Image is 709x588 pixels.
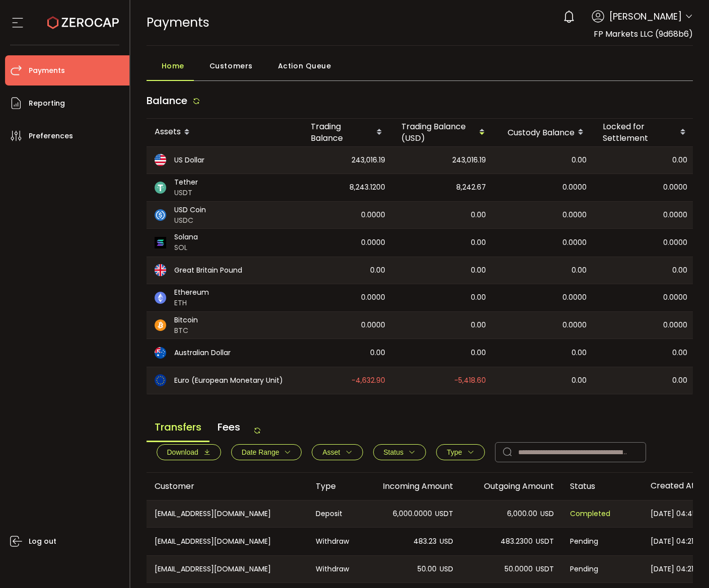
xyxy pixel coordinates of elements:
span: 0.00 [370,265,385,276]
span: USD [440,563,453,575]
span: 0.0000 [361,319,385,331]
span: USDC [174,215,206,226]
span: Status [384,448,404,456]
img: eth_portfolio.svg [155,292,166,303]
span: 0.0000 [562,292,587,303]
span: 0.00 [471,292,486,303]
span: 6,000.00 [507,508,537,520]
div: Withdraw [308,528,361,555]
span: Pending [570,563,598,575]
span: Type [447,448,462,456]
span: Reporting [29,96,65,111]
span: 50.0000 [505,563,533,575]
span: 0.00 [672,375,687,386]
span: 243,016.19 [452,154,486,166]
span: 0.0000 [663,237,687,248]
span: Home [162,56,184,76]
div: [EMAIL_ADDRESS][DOMAIN_NAME] [147,528,308,555]
img: btc_portfolio.svg [155,319,166,331]
span: 8,242.67 [456,182,486,193]
div: Trading Balance (USD) [393,121,494,144]
div: [EMAIL_ADDRESS][DOMAIN_NAME] [147,556,308,582]
span: SOL [174,242,198,253]
span: USD Coin [174,205,206,215]
span: 0.00 [572,375,587,386]
span: Asset [322,448,340,456]
div: Assets [147,124,303,141]
span: Log out [29,534,56,549]
div: Outgoing Amount [461,480,562,492]
span: Transfers [147,413,209,442]
span: 0.0000 [361,209,385,221]
span: [PERSON_NAME] [609,10,682,23]
img: aud_portfolio.svg [155,347,166,359]
div: Chat Widget [659,540,709,588]
span: 0.0000 [361,237,385,248]
span: Date Range [242,448,279,456]
div: Withdraw [308,556,361,582]
span: 50.00 [417,563,437,575]
span: 0.0000 [663,209,687,221]
span: 0.0000 [562,319,587,331]
div: Status [562,480,643,492]
span: Bitcoin [174,315,198,325]
div: [EMAIL_ADDRESS][DOMAIN_NAME] [147,500,308,527]
span: [DATE] 04:21:37 [651,563,703,575]
span: BTC [174,325,198,336]
span: [DATE] 04:45:15 [651,508,704,520]
span: 0.00 [572,347,587,359]
span: USD [540,508,554,520]
span: FP Markets LLC (9d68b6) [594,28,693,40]
div: Customer [147,480,308,492]
span: USD [440,536,453,547]
button: Status [373,444,427,460]
span: 6,000.0000 [393,508,432,520]
span: Preferences [29,129,73,143]
button: Download [157,444,221,460]
button: Type [436,444,484,460]
span: [DATE] 04:21:59 [651,536,703,547]
span: 0.0000 [562,237,587,248]
div: Deposit [308,500,361,527]
div: Trading Balance [303,121,393,144]
span: 0.00 [572,154,587,166]
span: Fees [209,413,248,441]
img: usdc_portfolio.svg [155,209,166,221]
span: -4,632.90 [351,375,385,386]
button: Date Range [231,444,302,460]
span: Balance [147,94,187,108]
span: 0.00 [672,265,687,276]
span: 0.00 [471,347,486,359]
div: Locked for Settlement [595,121,695,144]
div: Incoming Amount [361,480,461,492]
span: 243,016.19 [351,154,385,166]
span: Australian Dollar [174,348,231,358]
span: US Dollar [174,155,204,165]
img: usd_portfolio.svg [155,154,166,165]
span: 0.0000 [562,209,587,221]
span: Great Britain Pound [174,265,242,276]
span: Completed [570,508,610,520]
span: 483.2300 [501,536,533,547]
span: 0.0000 [663,292,687,303]
span: 0.00 [572,265,587,276]
span: 0.0000 [361,292,385,303]
span: -5,418.60 [454,375,486,386]
span: 0.0000 [562,182,587,193]
span: ETH [174,298,209,308]
span: 0.00 [471,209,486,221]
span: 0.00 [370,347,385,359]
span: USDT [174,188,198,198]
span: Tether [174,177,198,188]
span: 0.0000 [663,182,687,193]
span: 0.0000 [663,319,687,331]
div: Type [308,480,361,492]
span: 0.00 [672,154,687,166]
span: Euro (European Monetary Unit) [174,375,283,386]
span: Solana [174,232,198,242]
span: 0.00 [471,319,486,331]
div: Custody Balance [494,124,595,141]
span: Customers [209,56,253,76]
span: 0.00 [471,265,486,276]
span: 8,243.1200 [349,182,385,193]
